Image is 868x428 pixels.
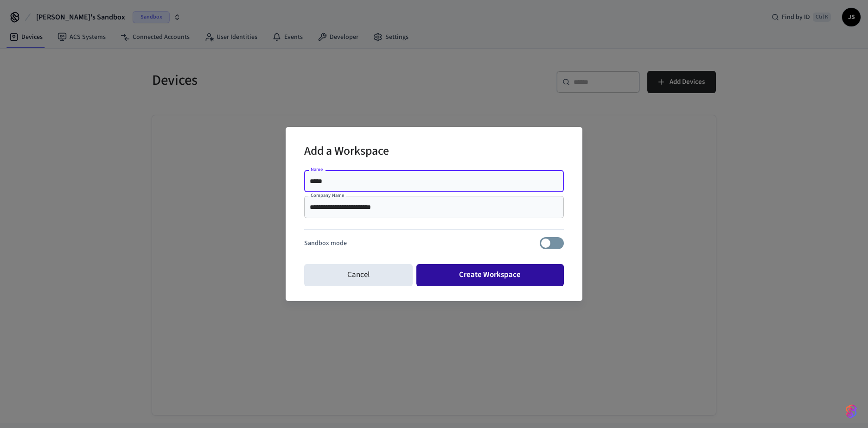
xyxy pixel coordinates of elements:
h2: Add a Workspace [304,138,389,166]
button: Cancel [304,264,413,286]
p: Sandbox mode [304,239,347,248]
label: Name [311,166,323,173]
label: Company Name [311,192,344,199]
button: Create Workspace [416,264,564,286]
img: SeamLogoGradient.69752ec5.svg [846,404,857,419]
